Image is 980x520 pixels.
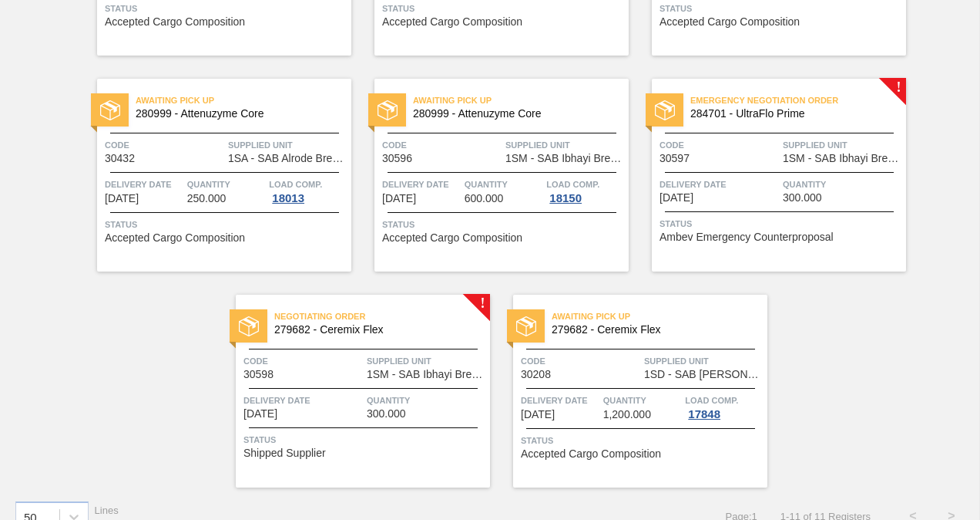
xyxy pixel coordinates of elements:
span: 600.000 [465,193,504,204]
span: 30596 [382,153,412,164]
a: statusAwaiting Pick Up279682 - Ceremix FlexCode30208Supplied Unit1SD - SAB [PERSON_NAME]Delivery ... [490,295,767,488]
span: Quantity [187,177,266,192]
img: status [239,316,259,336]
span: 30432 [105,153,135,164]
div: 17848 [685,408,723,420]
a: statusAwaiting Pick Up280999 - Attenuzyme CoreCode30432Supplied Unit1SA - SAB Alrode BreweryDeliv... [74,79,351,272]
span: 300.000 [783,192,822,204]
span: Delivery Date [105,177,183,192]
span: Negotiating Order [274,309,490,324]
img: status [100,100,120,120]
span: Supplied Unit [228,137,347,153]
div: 18150 [546,192,585,204]
span: Delivery Date [659,177,779,192]
span: 1SM - SAB Ibhayi Brewery [367,369,486,380]
span: 250.000 [187,193,227,204]
span: 1SM - SAB Ibhayi Brewery [783,153,902,164]
span: 08/14/2025 [382,193,416,204]
span: 08/14/2025 [659,192,693,204]
span: Load Comp. [269,177,322,192]
span: 1SM - SAB Ibhayi Brewery [505,153,625,164]
span: Code [105,137,224,153]
a: !statusEmergency Negotiation Order284701 - UltraFlo PrimeCode30597Supplied Unit1SM - SAB Ibhayi B... [629,79,906,272]
span: 1,200.000 [603,409,651,420]
span: Status [521,433,764,448]
span: Shipped Supplier [243,447,326,459]
span: Supplied Unit [367,353,486,369]
span: Ambev Emergency Counterproposal [659,231,834,243]
span: Accepted Cargo Composition [382,16,522,28]
span: Accepted Cargo Composition [521,448,661,460]
span: Code [382,137,502,153]
span: Status [105,1,347,16]
span: Accepted Cargo Composition [382,232,522,244]
span: Accepted Cargo Composition [659,16,800,28]
img: status [655,100,675,120]
span: Supplied Unit [644,353,764,369]
span: 08/14/2025 [243,408,277,420]
img: status [378,100,398,120]
span: Status [659,216,902,231]
span: Status [105,217,347,232]
span: 300.000 [367,408,406,420]
span: Awaiting Pick Up [552,309,767,324]
span: Delivery Date [521,393,599,408]
span: 279682 - Ceremix Flex [552,324,755,336]
span: Quantity [783,177,902,192]
span: Delivery Date [382,177,461,192]
span: Accepted Cargo Composition [105,16,245,28]
span: 08/14/2025 [521,409,555,420]
span: Quantity [603,393,682,408]
img: status [516,316,536,336]
a: statusAwaiting Pick Up280999 - Attenuzyme CoreCode30596Supplied Unit1SM - SAB Ibhayi BreweryDeliv... [351,79,629,272]
span: Load Comp. [546,177,599,192]
span: Awaiting Pick Up [136,93,351,108]
span: 1SA - SAB Alrode Brewery [228,153,347,164]
span: 30208 [521,369,551,380]
a: Load Comp.17848 [685,393,764,420]
span: 280999 - Attenuzyme Core [413,108,616,120]
span: Status [659,1,902,16]
span: 280999 - Attenuzyme Core [136,108,339,120]
span: Status [243,432,486,447]
span: Quantity [367,393,486,408]
span: 30597 [659,153,690,164]
span: Emergency Negotiation Order [690,93,906,108]
span: Code [659,137,779,153]
a: !statusNegotiating Order279682 - Ceremix FlexCode30598Supplied Unit1SM - SAB Ibhayi BreweryDelive... [213,295,490,488]
span: Status [382,1,625,16]
span: Code [243,353,363,369]
span: Supplied Unit [505,137,625,153]
span: Code [521,353,640,369]
div: 18013 [269,192,307,204]
span: Awaiting Pick Up [413,93,629,108]
span: 30598 [243,369,274,380]
span: 284701 - UltraFlo Prime [690,108,894,120]
a: Load Comp.18150 [546,177,625,204]
span: Supplied Unit [783,137,902,153]
span: 279682 - Ceremix Flex [274,324,478,336]
span: Status [382,217,625,232]
span: 08/11/2025 [105,193,139,204]
span: Accepted Cargo Composition [105,232,245,244]
span: Delivery Date [243,393,363,408]
span: Load Comp. [685,393,738,408]
span: Quantity [465,177,543,192]
span: 1SD - SAB Rosslyn Brewery [644,369,764,380]
a: Load Comp.18013 [269,177,347,204]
